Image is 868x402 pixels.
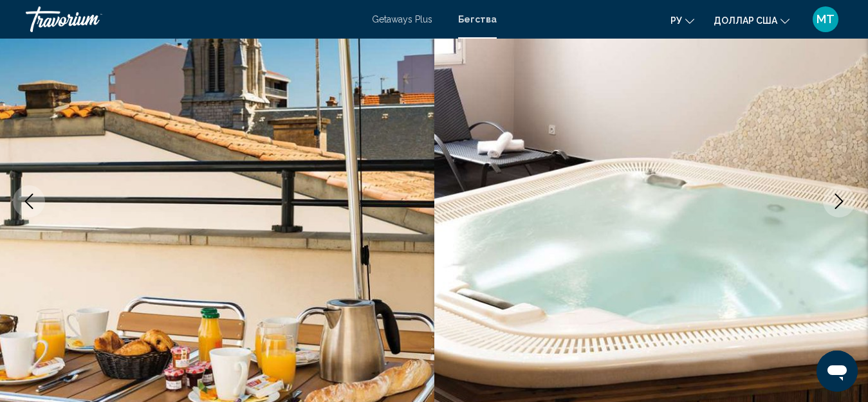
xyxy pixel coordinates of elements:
[670,15,682,26] font: ру
[817,351,858,392] iframe: Кнопка запуска окна обмена сообщениями
[26,6,359,32] a: Травориум
[823,185,855,217] button: Next image
[809,6,842,33] button: Меню пользователя
[13,185,45,217] button: Previous image
[714,11,790,30] button: Изменить валюту
[372,14,432,24] a: Getaways Plus
[458,14,497,24] a: Бегства
[714,15,777,26] font: доллар США
[817,12,835,26] font: МТ
[670,11,694,30] button: Изменить язык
